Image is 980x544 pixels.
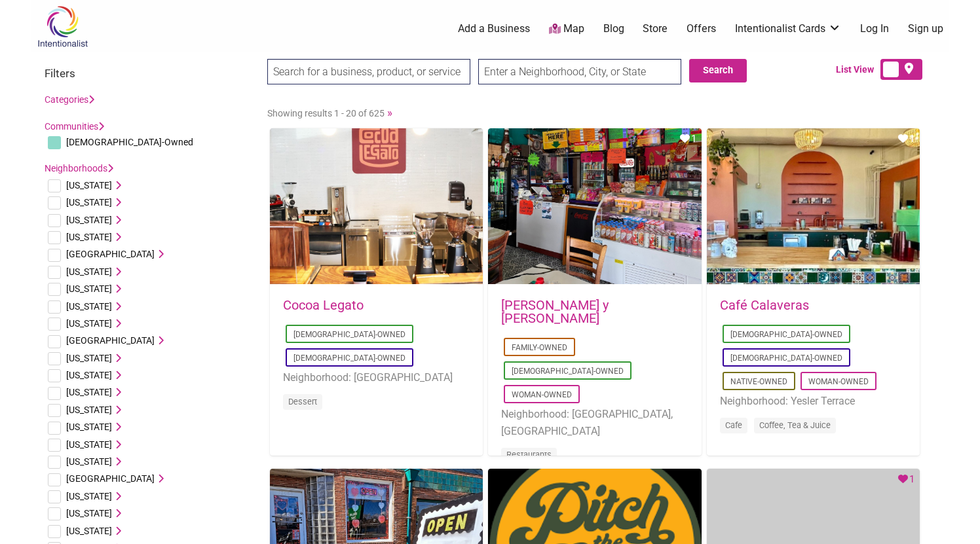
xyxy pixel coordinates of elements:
h3: Filters [45,67,254,80]
a: Map [549,22,584,37]
span: [US_STATE] [66,370,112,380]
a: Intentionalist Cards [735,22,841,36]
span: [US_STATE] [66,283,112,294]
a: [DEMOGRAPHIC_DATA]-Owned [293,330,405,339]
span: [GEOGRAPHIC_DATA] [66,249,155,259]
span: [US_STATE] [66,491,112,501]
a: Woman-Owned [808,377,869,386]
input: Search for a business, product, or service [267,59,470,84]
li: Neighborhood: Yesler Terrace [720,393,907,410]
span: [US_STATE] [66,405,112,415]
a: Blog [603,22,624,36]
span: [US_STATE] [66,508,112,518]
span: [US_STATE] [66,439,112,450]
a: Offers [687,22,716,36]
a: Native-Owned [730,377,787,386]
span: [US_STATE] [66,456,112,467]
span: [US_STATE] [66,318,112,329]
span: [US_STATE] [66,353,112,363]
img: Intentionalist [31,5,94,48]
span: [DEMOGRAPHIC_DATA]-Owned [66,137,193,147]
a: Communities [45,121,104,132]
a: Sign up [908,22,943,36]
span: [US_STATE] [66,232,112,242]
a: Dessert [288,397,317,407]
span: [US_STATE] [66,526,112,536]
span: [GEOGRAPHIC_DATA] [66,473,155,484]
span: [US_STATE] [66,180,112,190]
span: [US_STATE] [66,197,112,208]
a: Log In [860,22,889,36]
a: [DEMOGRAPHIC_DATA]-Owned [512,367,624,376]
a: Coffee, Tea & Juice [759,420,831,430]
li: Neighborhood: [GEOGRAPHIC_DATA] [283,369,470,386]
span: [GEOGRAPHIC_DATA] [66,335,155,346]
a: Add a Business [458,22,530,36]
span: [US_STATE] [66,266,112,277]
a: Café Calaveras [720,297,809,313]
a: » [387,106,392,119]
span: [US_STATE] [66,301,112,312]
span: [US_STATE] [66,215,112,225]
span: Showing results 1 - 20 of 625 [267,108,385,118]
div: 1 [898,472,914,487]
a: Neighborhoods [45,163,113,173]
a: Cafe [725,420,742,430]
a: [DEMOGRAPHIC_DATA]-Owned [730,330,842,339]
a: Categories [45,94,94,105]
button: Search [689,59,747,82]
li: Neighborhood: [GEOGRAPHIC_DATA], [GEOGRAPHIC_DATA] [501,406,688,439]
a: [DEMOGRAPHIC_DATA]-Owned [730,354,842,363]
a: Store [643,22,668,36]
a: [DEMOGRAPHIC_DATA]-Owned [293,354,405,363]
span: [US_STATE] [66,422,112,432]
a: [PERSON_NAME] y [PERSON_NAME] [501,297,609,326]
span: List View [836,63,880,77]
i: Favorite Count [898,474,908,484]
input: Enter a Neighborhood, City, or State [478,59,681,84]
a: Restaurants [506,450,552,460]
a: Woman-Owned [512,390,572,399]
a: Cocoa Legato [283,297,364,313]
a: Family-Owned [512,343,567,352]
span: [US_STATE] [66,387,112,397]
